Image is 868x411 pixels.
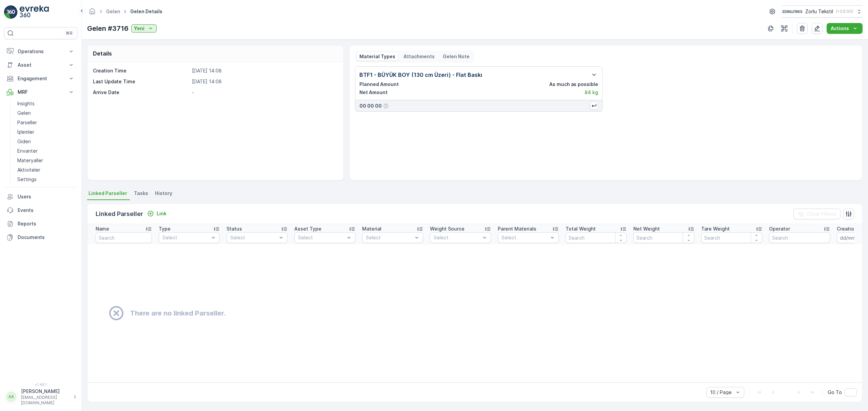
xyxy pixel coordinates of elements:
p: Select [501,234,548,241]
p: Weight Source [430,225,465,232]
span: Gelen Details [129,8,164,15]
p: Events [18,207,75,214]
p: - [192,89,336,96]
p: Reports [18,220,75,227]
p: Engagement [18,75,64,82]
img: 6-1-9-3_wQBzyll.png [782,8,803,15]
p: Aktiviteler [17,167,40,173]
p: Asset Type [294,225,321,232]
span: History [155,190,172,197]
input: Search [566,232,627,243]
a: Events [4,203,77,217]
a: Settings [15,175,77,184]
p: 00 00 00 [359,103,382,109]
p: ⌘B [66,30,73,36]
p: Parseller [17,119,37,126]
p: Select [162,234,209,241]
p: Actions [831,25,849,32]
p: Parent Materials [498,225,536,232]
p: [DATE] 14:08 [192,67,336,74]
a: Gelen [106,8,120,14]
p: As much as possible [549,81,598,88]
p: 84 kg [585,89,598,96]
a: Envanter [15,146,77,156]
p: Select [298,234,345,241]
div: Help Tooltip Icon [383,103,389,109]
input: Search [701,232,762,243]
p: Operations [18,48,64,55]
p: Planned Amount [359,81,399,88]
img: logo_light-DOdMpM7g.png [20,5,49,19]
p: Arrive Date [93,89,189,96]
p: Insights [17,100,35,107]
p: Net Amount [359,89,388,96]
p: Select [230,234,277,241]
p: Attachments [403,53,435,60]
p: Last Update Time [93,78,189,85]
button: Zorlu Tekstil(+03:00) [782,5,863,18]
p: Zorlu Tekstil [805,8,833,15]
input: Search [769,232,830,243]
a: Users [4,190,77,203]
p: Giden [17,138,31,145]
div: AA [6,391,17,402]
img: logo [4,5,18,19]
p: Clear Filters [807,211,836,217]
h2: There are no linked Parseller. [130,308,225,318]
button: Actions [827,23,863,34]
a: Parseller [15,118,77,127]
p: Operator [769,225,790,232]
p: Users [18,193,75,200]
a: İşlemler [15,127,77,137]
p: Select [366,234,413,241]
input: Search [96,232,152,243]
p: [PERSON_NAME] [21,388,70,395]
a: Homepage [88,10,96,16]
p: Asset [18,62,64,68]
p: BTF1 - BÜYÜK BOY (130 cm Üzeri) - Flat Baskı [359,71,482,79]
p: Creation Time [93,67,189,74]
p: Status [226,225,242,232]
p: Gelen [17,110,31,116]
a: Giden [15,137,77,146]
button: Engagement [4,72,77,85]
span: v 1.48.1 [4,383,77,387]
p: MRF [18,89,64,95]
button: Clear Filters [793,209,841,219]
a: Gelen [15,108,77,118]
p: ( +03:00 ) [836,9,853,14]
a: Aktiviteler [15,165,77,175]
input: Search [633,232,694,243]
span: Tasks [134,190,148,197]
p: Select [434,234,480,241]
p: Settings [17,176,37,183]
p: İşlemler [17,129,34,135]
a: Documents [4,231,77,244]
p: Envanter [17,148,38,154]
p: Documents [18,234,75,241]
span: Linked Parseller [88,190,127,197]
p: Yeni [134,25,144,32]
p: [EMAIL_ADDRESS][DOMAIN_NAME] [21,395,70,406]
p: [DATE] 14:08 [192,78,336,85]
p: Net Weight [633,225,660,232]
a: Materyaller [15,156,77,165]
p: Material Types [359,53,395,60]
button: MRF [4,85,77,99]
p: Material [362,225,381,232]
p: Tare Weight [701,225,730,232]
a: Reports [4,217,77,231]
span: Go To [828,389,842,396]
p: Details [93,49,112,58]
button: AA[PERSON_NAME][EMAIL_ADDRESS][DOMAIN_NAME] [4,388,77,406]
p: Linked Parseller [96,209,143,219]
button: Yeni [131,24,157,33]
p: Gelen Note [443,53,470,60]
button: Link [144,210,169,218]
button: Operations [4,45,77,58]
a: Insights [15,99,77,108]
p: Gelen #3716 [87,23,129,34]
p: Name [96,225,109,232]
p: Type [159,225,171,232]
button: Asset [4,58,77,72]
